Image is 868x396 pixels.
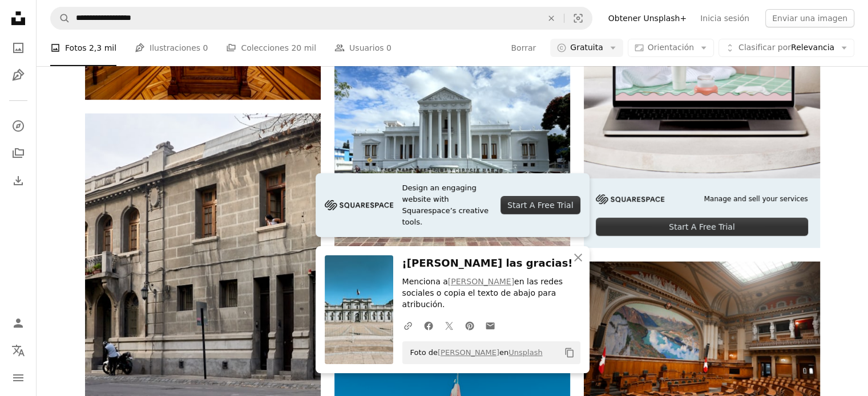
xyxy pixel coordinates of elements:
a: Colecciones 20 mil [226,30,316,66]
span: Gratuita [570,42,603,54]
a: Obtener Unsplash+ [601,9,693,27]
div: Start A Free Trial [596,218,808,236]
span: Manage and sell your services [704,194,808,204]
a: [PERSON_NAME] [438,348,499,357]
a: una motocicleta estacionada frente a un edificio [85,255,321,265]
a: Iniciar sesión / Registrarse [7,312,30,334]
button: Clasificar porRelevancia [718,39,854,57]
button: Gratuita [550,39,623,57]
p: Menciona a en las redes sociales o copia el texto de abajo para atribución. [402,276,580,311]
a: [PERSON_NAME] [448,277,514,286]
button: Búsqueda visual [564,7,592,29]
img: file-1705255347840-230a6ab5bca9image [325,197,393,214]
a: Inicia sesión [693,9,756,27]
button: Enviar una imagen [765,9,854,27]
a: Ilustraciones [7,64,30,87]
a: Explorar [7,115,30,137]
a: Inicio — Unsplash [7,7,30,32]
div: Start A Free Trial [500,196,580,214]
span: Clasificar por [738,43,791,52]
a: Usuarios 0 [334,30,391,66]
form: Encuentra imágenes en todo el sitio [50,7,592,30]
span: Orientación [648,43,694,52]
span: 0 [203,42,208,54]
span: Relevancia [738,42,834,54]
a: Design an engaging website with Squarespace’s creative tools.Start A Free Trial [316,173,590,237]
a: Unsplash [508,348,542,357]
span: 0 [386,42,391,54]
h3: ¡[PERSON_NAME] las gracias! [402,255,580,272]
span: 20 mil [291,42,316,54]
a: Ilustraciones 0 [135,30,208,66]
button: Buscar en Unsplash [51,7,70,29]
a: Un gran edificio blanco con columnas y un fondo de cielo [334,124,570,134]
a: Comparte en Twitter [439,314,459,337]
img: file-1705255347840-230a6ab5bca9image [596,194,664,204]
button: Orientación [628,39,714,57]
button: Borrar [510,39,536,57]
button: Borrar [539,7,564,29]
a: Comparte por correo electrónico [480,314,500,337]
span: Design an engaging website with Squarespace’s creative tools. [402,182,492,228]
button: Idioma [7,339,30,362]
a: una gran habitación con un cuadro en la pared [584,334,819,345]
span: Foto de en [405,344,543,362]
a: Colecciones [7,142,30,165]
button: Menú [7,366,30,389]
a: Fotos [7,36,30,59]
a: Historial de descargas [7,169,30,192]
a: Comparte en Facebook [418,314,439,337]
button: Copiar al portapapeles [560,343,579,362]
a: Comparte en Pinterest [459,314,480,337]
